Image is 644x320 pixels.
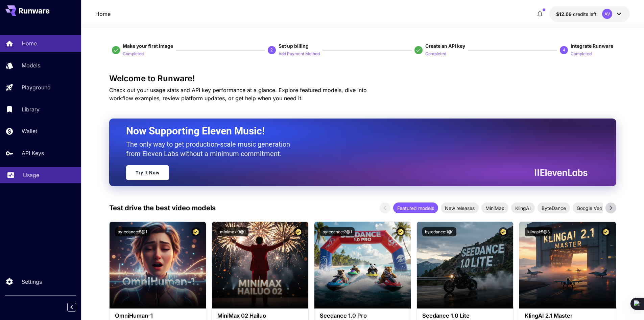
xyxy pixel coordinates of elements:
[425,43,465,49] span: Create an API key
[109,203,216,213] p: Test drive the best video models
[126,140,295,158] p: The only way to get production-scale music generation from Eleven Labs without a minimum commitment.
[425,51,446,57] p: Completed
[571,43,613,49] span: Integrate Runware
[126,165,169,180] a: Try It Now
[95,10,111,18] nav: breadcrumb
[72,301,81,313] div: Collapse sidebar
[422,313,508,319] h3: Seedance 1.0 Lite
[601,227,611,236] button: Certified Model – Vetted for best performance and includes a commercial license.
[425,49,446,58] button: Completed
[511,205,535,212] span: KlingAI
[441,205,479,212] span: New releases
[115,227,150,236] button: bytedance:5@1
[217,227,248,236] button: minimax:3@1
[422,227,456,236] button: bytedance:1@1
[314,222,411,308] img: alt
[320,227,355,236] button: bytedance:2@1
[396,227,405,236] button: Certified Model – Vetted for best performance and includes a commercial license.
[573,11,597,17] span: credits left
[123,43,173,49] span: Make your first image
[279,51,320,57] p: Add Payment Method
[123,51,144,57] p: Completed
[525,313,610,319] h3: KlingAI 2.1 Master
[22,149,44,157] p: API Keys
[499,227,508,236] button: Certified Model – Vetted for best performance and includes a commercial license.
[123,49,144,58] button: Completed
[22,278,42,286] p: Settings
[573,205,606,212] span: Google Veo
[22,127,37,135] p: Wallet
[481,205,508,212] span: MiniMax
[571,49,592,58] button: Completed
[279,43,309,49] span: Set up billing
[115,313,200,319] h3: OmniHuman‑1
[110,222,206,308] img: alt
[417,222,513,308] img: alt
[602,9,612,19] div: AV
[538,205,570,212] span: ByteDance
[519,222,616,308] img: alt
[212,222,308,308] img: alt
[525,227,552,236] button: klingai:5@3
[22,61,40,69] p: Models
[22,39,37,47] p: Home
[563,47,565,53] p: 4
[556,10,597,18] div: $12.69136
[538,202,570,213] div: ByteDance
[573,202,606,213] div: Google Veo
[191,227,200,236] button: Certified Model – Vetted for best performance and includes a commercial license.
[109,74,616,83] h3: Welcome to Runware!
[294,227,303,236] button: Certified Model – Vetted for best performance and includes a commercial license.
[279,49,320,58] button: Add Payment Method
[393,202,438,213] div: Featured models
[556,11,573,17] span: $12.69
[270,47,273,53] p: 2
[320,313,405,319] h3: Seedance 1.0 Pro
[441,202,479,213] div: New releases
[571,51,592,57] p: Completed
[22,83,51,91] p: Playground
[23,171,39,179] p: Usage
[481,202,508,213] div: MiniMax
[549,6,630,22] button: $12.69136AV
[109,87,367,102] span: Check out your usage stats and API key performance at a glance. Explore featured models, dive int...
[393,205,438,212] span: Featured models
[126,125,582,137] h2: Now Supporting Eleven Music!
[22,105,40,113] p: Library
[67,303,76,312] button: Collapse sidebar
[95,10,111,18] a: Home
[511,202,535,213] div: KlingAI
[217,313,303,319] h3: MiniMax 02 Hailuo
